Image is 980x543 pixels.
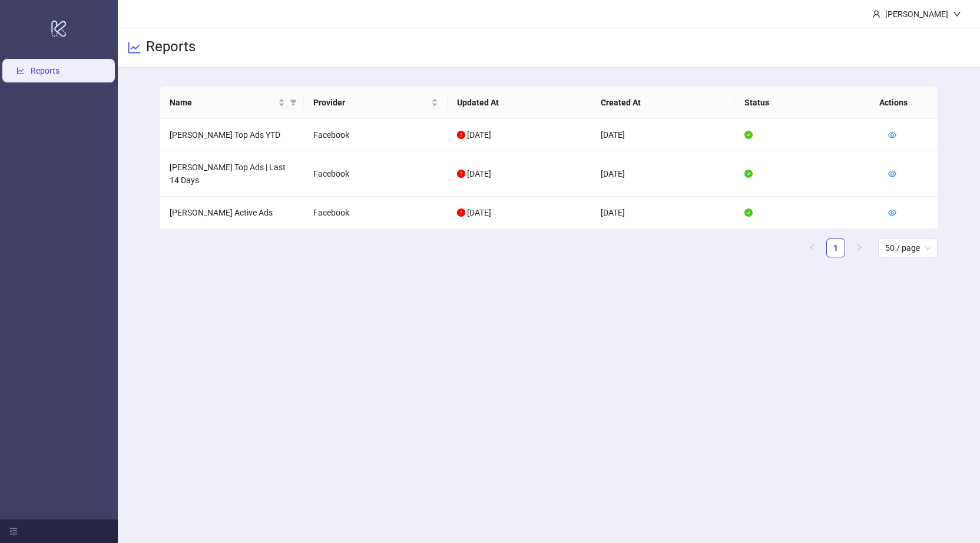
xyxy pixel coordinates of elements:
[880,8,953,21] div: [PERSON_NAME]
[872,10,880,18] span: user
[735,87,879,119] th: Status
[591,119,735,151] td: [DATE]
[870,87,929,119] th: Actions
[31,66,59,75] a: Reports
[313,96,429,109] span: Provider
[160,197,304,229] td: [PERSON_NAME] Active Ads
[467,169,491,178] span: [DATE]
[744,170,753,178] span: check-circle
[888,130,896,140] a: eye
[160,119,304,151] td: [PERSON_NAME] Top Ads YTD
[160,87,304,119] th: Name
[888,169,896,178] a: eye
[850,239,869,257] li: Next Page
[888,208,896,217] span: eye
[457,208,465,217] span: exclamation-circle
[856,244,863,251] span: right
[803,239,822,257] li: Previous Page
[826,239,845,257] li: 1
[744,208,753,217] span: check-circle
[448,87,591,119] th: Updated At
[9,527,18,535] span: menu-fold
[457,170,465,178] span: exclamation-circle
[888,131,896,139] span: eye
[304,197,448,229] td: Facebook
[885,239,931,257] span: 50 / page
[304,151,448,197] td: Facebook
[457,131,465,139] span: exclamation-circle
[304,87,448,119] th: Provider
[953,10,961,18] span: down
[146,38,196,58] h3: Reports
[878,239,938,257] div: Page Size
[827,239,845,257] a: 1
[591,151,735,197] td: [DATE]
[304,119,448,151] td: Facebook
[809,244,816,251] span: left
[803,239,822,257] button: left
[744,131,753,139] span: check-circle
[160,151,304,197] td: [PERSON_NAME] Top Ads | Last 14 Days
[287,94,299,111] span: filter
[591,197,735,229] td: [DATE]
[888,170,896,178] span: eye
[467,130,491,140] span: [DATE]
[467,208,491,217] span: [DATE]
[290,99,297,106] span: filter
[850,239,869,257] button: right
[591,87,735,119] th: Created At
[888,208,896,217] a: eye
[127,41,141,55] span: line-chart
[170,96,276,109] span: Name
